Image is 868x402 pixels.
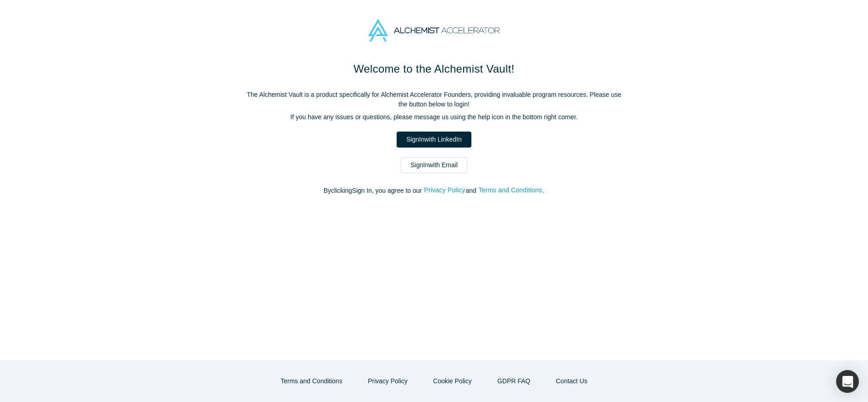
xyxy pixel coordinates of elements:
button: Terms and Conditions [271,373,352,389]
button: Contact Us [546,373,597,389]
p: The Alchemist Vault is a product specifically for Alchemist Accelerator Founders, providing inval... [243,90,625,109]
a: SignInwith Email [401,157,467,173]
a: GDPR FAQ [488,373,540,389]
a: SignInwith LinkedIn [397,132,471,148]
p: By clicking Sign In , you agree to our and . [243,186,625,196]
button: Privacy Policy [424,185,465,196]
button: Terms and Conditions [478,185,543,196]
button: Privacy Policy [358,373,417,389]
p: If you have any issues or questions, please message us using the help icon in the bottom right co... [243,112,625,122]
h1: Welcome to the Alchemist Vault! [243,61,625,77]
img: Alchemist Accelerator Logo [368,19,500,42]
button: Cookie Policy [424,373,481,389]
